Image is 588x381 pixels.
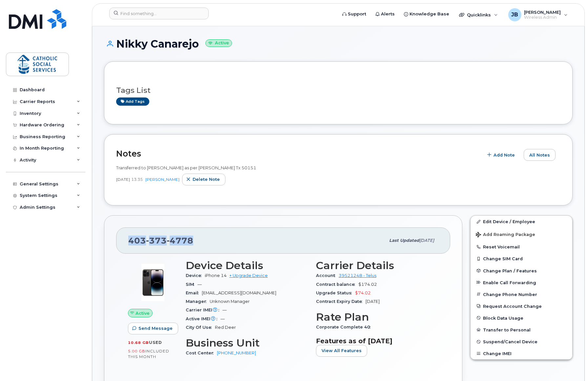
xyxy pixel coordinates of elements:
a: Edit Device / Employee [471,216,572,227]
span: Carrier IMEI [186,307,222,312]
button: Delete note [182,174,225,185]
span: [DATE] [366,299,380,304]
h3: Rate Plan [316,311,438,323]
span: Enable Call Forwarding [483,280,536,285]
span: [DATE] [116,177,130,182]
h2: Notes [116,149,480,159]
button: Change Phone Number [471,288,572,300]
a: [PHONE_NUMBER] [217,350,256,355]
a: [PERSON_NAME] [145,177,179,182]
span: included this month [128,349,169,359]
button: Enable Call Forwarding [471,277,572,288]
span: — [198,282,202,287]
span: 4778 [167,236,193,245]
span: 373 [146,236,167,245]
button: All Notes [524,149,556,161]
span: Delete note [193,176,220,182]
button: Add Roaming Package [471,227,572,241]
button: Request Account Change [471,300,572,312]
span: SIM [186,282,198,287]
span: Corporate Complete 40 [316,325,374,329]
a: Add tags [116,97,149,106]
span: Cost Center [186,350,217,355]
span: Email [186,290,202,295]
span: Change Plan / Features [483,268,537,273]
span: All Notes [529,152,550,158]
button: View All Features [316,345,367,357]
iframe: Messenger Launcher [559,352,583,376]
a: + Upgrade Device [229,273,268,278]
span: Contract Expiry Date [316,299,366,304]
span: Contract balance [316,282,358,287]
span: 13:35 [131,177,143,182]
span: Suspend/Cancel Device [483,339,537,344]
span: City Of Use [186,325,215,330]
span: used [149,340,162,345]
button: Send Message [128,323,178,334]
span: Add Roaming Package [476,232,535,238]
span: [EMAIL_ADDRESS][DOMAIN_NAME] [202,290,276,295]
span: Add Note [493,152,515,158]
a: 39521248 - Telus [339,273,376,278]
span: $74.02 [355,290,371,295]
h1: Nikky Canarejo [104,38,573,50]
span: Manager [186,299,210,304]
h3: Device Details [186,260,308,271]
button: Transfer to Personal [471,324,572,336]
span: Red Deer [215,325,236,330]
small: Active [205,39,232,47]
span: View All Features [322,348,362,354]
span: Last updated [389,238,419,243]
button: Reset Voicemail [471,241,572,253]
button: Suspend/Cancel Device [471,336,572,348]
span: Active IMEI [186,316,220,321]
button: Change Plan / Features [471,265,572,277]
span: — [222,307,227,312]
h3: Carrier Details [316,260,438,271]
button: Change IMEI [471,348,572,359]
span: Transferred to [PERSON_NAME] as per [PERSON_NAME] Tx 50151 [116,165,256,170]
span: 5.00 GB [128,349,145,353]
span: Send Message [138,325,173,331]
span: Device [186,273,205,278]
h3: Tags List [116,86,560,95]
span: Unknown Manager [210,299,250,304]
h3: Business Unit [186,337,308,349]
span: Account [316,273,339,278]
span: [DATE] [419,238,434,243]
button: Add Note [483,149,520,161]
span: $174.02 [358,282,377,287]
span: 403 [128,236,193,245]
button: Change SIM Card [471,253,572,265]
span: Upgrade Status [316,290,355,295]
img: image20231002-3703462-njx0qo.jpeg [133,263,173,302]
span: Active [136,310,150,316]
h3: Features as of [DATE] [316,337,438,345]
button: Block Data Usage [471,312,572,324]
span: — [220,316,225,321]
span: 10.68 GB [128,340,149,345]
span: iPhone 14 [205,273,227,278]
